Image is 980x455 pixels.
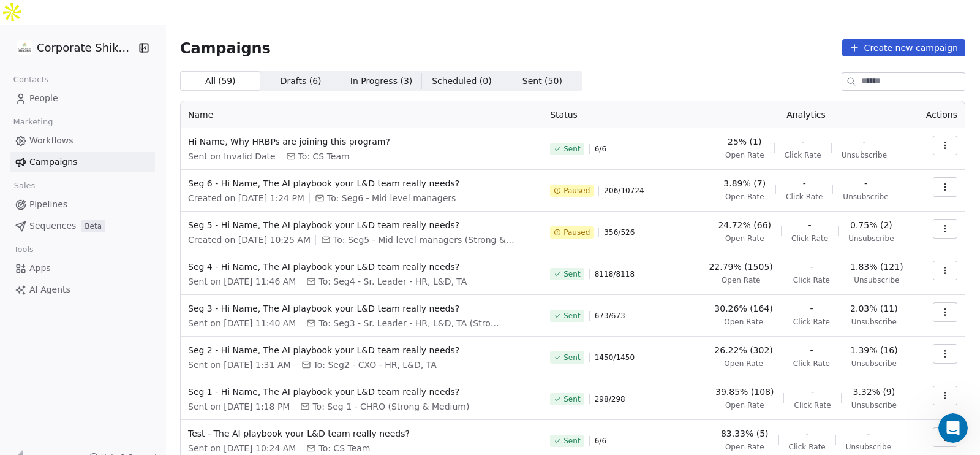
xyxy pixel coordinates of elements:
[29,134,73,147] span: Workflows
[10,258,155,278] a: Apps
[846,442,891,452] span: Unsubscribe
[37,40,135,56] span: Corporate Shiksha
[312,400,469,413] span: To: Seg 1 - CHRO (Strong & Medium)
[298,150,350,162] span: To: CS Team
[17,40,32,55] img: CorporateShiksha.png
[810,261,813,273] span: -
[188,192,304,204] span: Created on [DATE] 1:24 PM
[39,361,48,371] button: Gif picker
[327,192,456,204] span: To: Seg6 - Mid level managers
[563,311,580,321] span: Sent
[809,219,812,231] span: -
[723,177,766,189] span: 3.89% (7)
[20,206,191,302] div: A more effective approach might be to divide your existing contact list into smaller segments. Fo...
[188,150,276,162] span: Sent on Invalid Date
[188,317,296,329] span: Sent on [DATE] 11:40 AM
[281,75,322,88] span: Drafts ( 6 )
[725,234,764,243] span: Open Rate
[842,150,887,160] span: Unsubscribe
[522,75,562,88] span: Sent ( 50 )
[318,275,467,288] span: To: Seg4 - Sr. Leader - HR, L&D, TA
[853,386,895,398] span: 3.32% (9)
[793,275,830,285] span: Click Rate
[10,131,155,151] a: Workflows
[725,192,764,202] span: Open Rate
[786,192,823,202] span: Click Rate
[595,394,625,404] span: 298 / 298
[842,39,965,56] button: Create new campaign
[8,113,58,131] span: Marketing
[563,436,580,446] span: Sent
[916,101,965,128] th: Actions
[722,275,761,285] span: Open Rate
[851,400,897,410] span: Unsubscribe
[188,302,535,315] span: Seg 3 - Hi Name, The AI playbook your L&D team really needs?
[805,427,809,440] span: -
[696,101,916,128] th: Analytics
[810,344,813,356] span: -
[850,219,892,231] span: 0.75% (2)
[20,68,191,201] div: Whenever a new domain is used for the first time to send campaigns, it must go through an email w...
[29,283,70,296] span: AI Agents
[811,386,814,398] span: -
[810,302,813,315] span: -
[715,386,774,398] span: 39.85% (108)
[595,353,635,362] span: 1450 / 1450
[188,442,296,454] span: Sent on [DATE] 10:24 AM
[318,317,502,329] span: To: Seg3 - Sr. Leader - HR, L&D, TA (Strong & Medium)
[725,150,764,160] span: Open Rate
[714,302,772,315] span: 30.26% (164)
[563,227,590,237] span: Paused
[188,177,535,189] span: Seg 6 - Hi Name, The AI playbook your L&D team really needs?
[563,186,590,196] span: Paused
[9,177,40,195] span: Sales
[725,442,764,452] span: Open Rate
[29,220,76,232] span: Sequences
[854,275,899,285] span: Unsubscribe
[432,75,492,88] span: Scheduled ( 0 )
[725,400,764,410] span: Open Rate
[851,359,897,369] span: Unsubscribe
[595,436,606,446] span: 6 / 6
[724,317,763,327] span: Open Rate
[543,101,696,128] th: Status
[728,136,761,148] span: 25% (1)
[938,413,968,443] iframe: Intercom live chat
[791,234,828,243] span: Click Rate
[10,280,155,300] a: AI Agents
[188,400,290,413] span: Sent on [DATE] 1:18 PM
[709,261,772,273] span: 22.79% (1505)
[59,6,74,15] h1: Fin
[188,344,535,356] span: Seg 2 - Hi Name, The AI playbook your L&D team really needs?
[803,177,806,189] span: -
[210,356,230,376] button: Send a message…
[724,359,763,369] span: Open Rate
[188,136,535,148] span: Hi Name, Why HRBPs are joining this program?
[843,192,888,202] span: Unsubscribe
[29,156,77,169] span: Campaigns
[8,71,54,89] span: Contacts
[862,136,865,148] span: -
[15,37,130,58] button: Corporate Shiksha
[181,101,543,128] th: Name
[10,194,155,215] a: Pipelines
[850,302,898,315] span: 2.03% (11)
[19,361,29,371] button: Emoji picker
[563,353,580,362] span: Sent
[333,234,517,246] span: To: Seg5 - Mid level managers (Strong & Medium)
[314,359,437,371] span: To: Seg2 - CXO - HR, L&D, TA
[58,361,68,371] button: Upload attachment
[604,227,635,237] span: 356 / 526
[850,344,898,356] span: 1.39% (16)
[794,400,831,410] span: Click Rate
[29,198,67,211] span: Pipelines
[29,92,58,105] span: People
[867,427,870,440] span: -
[714,344,772,356] span: 26.22% (302)
[350,75,413,88] span: In Progress ( 3 )
[8,5,31,28] button: go back
[10,335,235,356] textarea: Message…
[595,144,606,154] span: 6 / 6
[793,317,830,327] span: Click Rate
[563,269,580,279] span: Sent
